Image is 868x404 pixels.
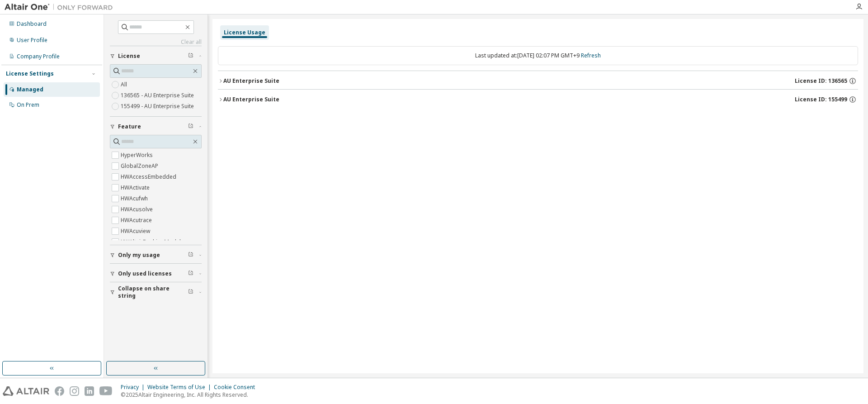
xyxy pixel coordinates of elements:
[17,20,47,28] div: Dashboard
[218,90,858,109] button: AU Enterprise SuiteLicense ID: 155499
[223,96,279,103] div: AU Enterprise Suite
[121,101,196,112] label: 155499 - AU Enterprise Suite
[17,86,43,93] div: Managed
[110,245,202,265] button: Only my usage
[121,182,151,193] label: HWActivate
[55,386,64,396] img: facebook.svg
[110,38,202,46] a: Clear all
[118,123,141,130] span: Feature
[118,270,172,277] span: Only used licenses
[223,77,279,85] div: AU Enterprise Suite
[3,386,49,396] img: altair_logo.svg
[121,161,160,171] label: GlobalZoneAP
[188,289,193,296] span: Clear filter
[121,237,183,247] label: HWAltairBushingModel
[85,386,94,396] img: linkedin.svg
[121,384,147,391] div: Privacy
[17,37,47,44] div: User Profile
[70,386,79,396] img: instagram.svg
[118,285,188,299] span: Collapse on share string
[218,71,858,91] button: AU Enterprise SuiteLicense ID: 136565
[110,117,202,137] button: Feature
[121,90,196,101] label: 136565 - AU Enterprise Suite
[188,52,193,60] span: Clear filter
[17,53,60,60] div: Company Profile
[17,101,39,109] div: On Prem
[121,171,178,182] label: HWAccessEmbedded
[110,46,202,66] button: License
[121,215,154,226] label: HWAcutrace
[110,264,202,284] button: Only used licenses
[110,282,202,302] button: Collapse on share string
[99,386,113,396] img: youtube.svg
[121,226,152,237] label: HWAcuview
[795,96,847,103] span: License ID: 155499
[118,252,160,259] span: Only my usage
[188,270,193,277] span: Clear filter
[121,204,155,215] label: HWAcusolve
[121,79,129,90] label: All
[5,3,118,12] img: Altair One
[224,29,265,36] div: License Usage
[218,46,858,65] div: Last updated at: [DATE] 02:07 PM GMT+9
[147,384,214,391] div: Website Terms of Use
[581,52,601,59] a: Refresh
[214,384,260,391] div: Cookie Consent
[118,52,140,60] span: License
[121,150,155,161] label: HyperWorks
[188,123,193,130] span: Clear filter
[121,193,150,204] label: HWAcufwh
[795,77,847,85] span: License ID: 136565
[188,252,193,259] span: Clear filter
[121,391,260,399] p: © 2025 Altair Engineering, Inc. All Rights Reserved.
[6,70,54,77] div: License Settings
